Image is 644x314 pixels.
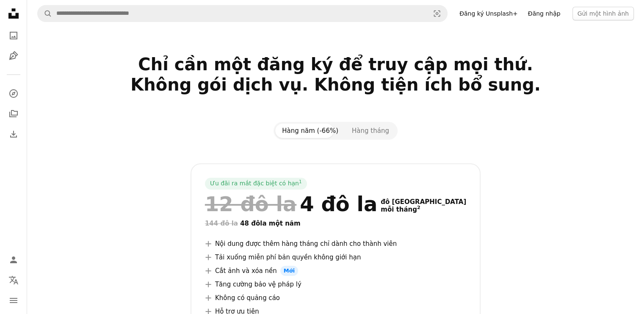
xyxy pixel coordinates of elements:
form: Tìm kiếm hình ảnh trên toàn bộ trang web [37,5,448,22]
button: Gửi một hình ảnh [572,7,634,20]
a: Bộ sưu tập [5,105,22,122]
font: Mới [284,267,295,274]
font: 144 đô la [205,220,238,227]
font: mỗi tháng [381,206,417,213]
font: Chỉ cần một đăng ký để truy cập mọi thứ. [138,55,533,74]
font: la một năm [260,220,300,227]
font: 2 [417,205,420,210]
a: Hình minh họa [5,47,22,64]
font: Gửi một hình ảnh [578,10,629,17]
font: Cắt ảnh và xóa nền [215,267,277,275]
a: 1 [297,179,304,188]
a: Hình ảnh [5,27,22,44]
font: Không gói dịch vụ. Không tiện ích bổ sung. [130,75,541,94]
font: Tăng cường bảo vệ pháp lý [215,281,301,288]
font: 48 đô [240,220,260,227]
font: Tải xuống miễn phí bản quyền không giới hạn [215,253,361,261]
font: Nội dung được thêm hàng tháng chỉ dành cho thành viên [215,240,397,248]
font: 1 [299,179,302,184]
a: Lịch sử tải xuống [5,126,22,143]
font: Đăng nhập [528,10,561,17]
a: Trang chủ — Unsplash [5,5,22,24]
font: 12 đô la [205,192,296,216]
a: Đăng ký Unsplash+ [454,7,523,20]
button: Tìm kiếm hình ảnh [427,6,447,22]
a: Đăng nhập [523,7,566,20]
a: Khám phá [5,85,22,102]
font: Ưu đãi ra mắt đặc biệt có hạn [210,180,299,187]
font: Hàng năm (-66%) [282,127,338,135]
font: Không có quảng cáo [215,294,280,302]
font: 4 đô la [300,192,377,216]
button: Thực đơn [5,292,22,309]
font: Hàng tháng [352,127,389,135]
button: Tìm kiếm trên Unsplash [38,6,52,22]
font: đô [GEOGRAPHIC_DATA] [381,198,466,206]
a: Đăng nhập / Đăng ký [5,251,22,268]
font: Đăng ký Unsplash+ [459,10,518,17]
a: 2 [415,206,422,213]
button: Ngôn ngữ [5,272,22,289]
